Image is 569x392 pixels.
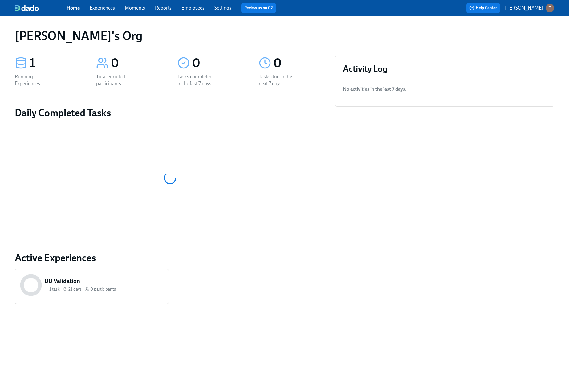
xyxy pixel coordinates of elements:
[15,252,325,264] a: Active Experiences
[44,277,164,285] h5: DD Validation
[49,286,60,292] span: 1 task
[15,107,325,119] h2: Daily Completed Tasks
[155,5,172,11] a: Reports
[90,286,116,292] span: 0 participants
[68,286,82,292] span: 21 days
[192,56,244,71] div: 0
[96,73,136,87] div: Total enrolled participants
[469,5,497,11] span: Help Center
[67,5,80,11] a: Home
[15,5,39,11] img: dado
[505,4,554,12] button: [PERSON_NAME]
[181,5,205,11] a: Employees
[214,5,231,11] a: Settings
[15,269,169,304] a: DD Validation1 task 21 days0 participants
[90,5,115,11] a: Experiences
[466,3,500,13] button: Help Center
[505,5,543,11] p: [PERSON_NAME]
[111,56,163,71] div: 0
[15,28,142,43] h1: [PERSON_NAME]'s Org
[30,56,81,71] div: 1
[15,5,67,11] a: dado
[343,63,547,74] h3: Activity Log
[259,73,298,87] div: Tasks due in the next 7 days
[241,3,276,13] button: Review us on G2
[125,5,145,11] a: Moments
[15,73,54,87] div: Running Experiences
[177,73,217,87] div: Tasks completed in the last 7 days
[343,82,547,97] li: No activities in the last 7 days .
[546,4,554,12] img: ACg8ocLXsDpU0isJA1rEFd8QGW_-eDb-moPZqwVyrWsj42wjxwSHeQ=s96-c
[274,56,325,71] div: 0
[244,5,273,11] a: Review us on G2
